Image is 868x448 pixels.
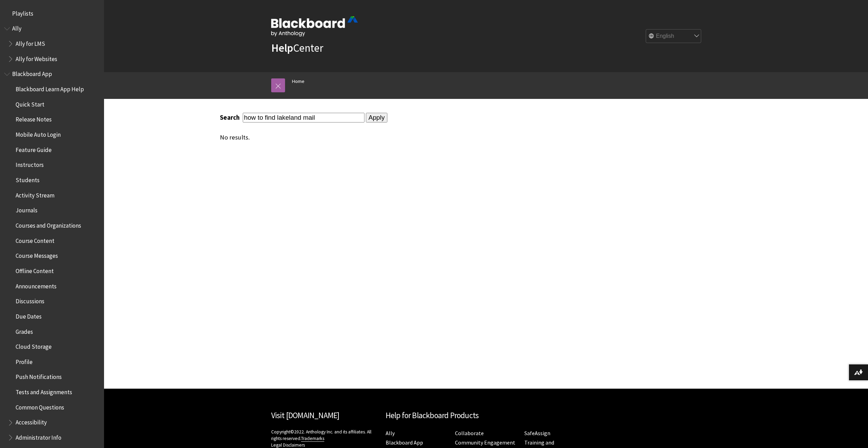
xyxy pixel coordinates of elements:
span: Announcements [16,280,57,290]
span: Activity Stream [16,189,54,199]
span: Playlists [12,8,33,17]
span: Feature Guide [16,144,52,153]
span: Ally for Websites [16,53,57,62]
a: SafeAssign [524,430,550,437]
span: Release Notes [16,114,52,123]
a: Visit [DOMAIN_NAME] [271,410,340,420]
span: Grades [16,326,33,335]
nav: Book outline for Anthology Ally Help [4,23,100,65]
a: Ally [386,430,395,437]
span: Students [16,174,40,184]
nav: Book outline for Blackboard App Help [4,68,100,443]
span: Instructors [16,159,44,169]
span: Blackboard Learn App Help [16,83,84,93]
div: No results. [220,134,650,141]
a: HelpCenter [271,41,323,55]
a: Collaborate [455,430,484,437]
span: Push Notifications [16,371,62,381]
span: Course Content [16,235,54,244]
span: Tests and Assignments [16,386,72,396]
span: Accessibility [16,417,47,426]
img: Blackboard by Anthology [271,16,358,36]
span: Administrator Info [16,432,61,441]
span: Common Questions [16,401,64,411]
span: Blackboard App [12,68,52,78]
a: Home [292,77,304,86]
span: Due Dates [16,311,42,320]
span: Ally [12,23,22,32]
select: Site Language Selector [646,29,702,43]
span: Cloud Storage [16,341,52,350]
span: Mobile Auto Login [16,129,61,138]
span: Quick Start [16,99,44,108]
a: Trademarks [301,436,324,442]
input: Apply [366,113,388,122]
h2: Help for Blackboard Products [386,409,587,422]
span: Ally for LMS [16,38,45,47]
span: Journals [16,205,37,214]
span: Profile [16,356,33,365]
a: Community Engagement [455,439,515,446]
span: Course Messages [16,250,58,260]
span: Discussions [16,295,44,305]
span: Courses and Organizations [16,220,81,229]
span: Offline Content [16,265,54,274]
nav: Book outline for Playlists [4,8,100,19]
a: Blackboard App [386,439,423,446]
strong: Help [271,41,293,55]
label: Search [220,113,241,121]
